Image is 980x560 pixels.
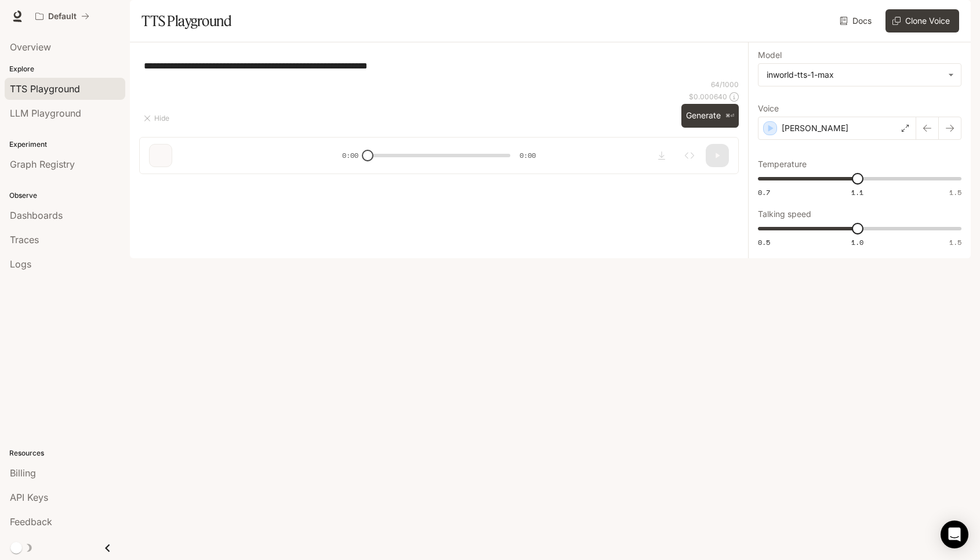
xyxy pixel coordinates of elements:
[837,9,876,32] a: Docs
[758,187,770,197] span: 0.7
[949,187,961,197] span: 1.5
[758,237,770,247] span: 0.5
[941,521,968,548] div: Open Intercom Messenger
[689,92,727,102] p: $ 0.000640
[758,160,807,168] p: Temperature
[758,210,811,218] p: Talking speed
[782,122,848,134] p: [PERSON_NAME]
[885,9,959,32] button: Clone Voice
[711,80,739,89] p: 64 / 1000
[681,104,739,128] button: Generate⌘⏎
[767,69,942,81] div: inworld-tts-1-max
[851,237,863,247] span: 1.0
[758,64,961,86] div: inworld-tts-1-max
[758,51,782,59] p: Model
[725,113,734,120] p: ⌘⏎
[141,9,231,32] h1: TTS Playground
[30,5,95,28] button: All workspaces
[949,237,961,247] span: 1.5
[139,109,176,128] button: Hide
[851,187,863,197] span: 1.1
[758,104,779,113] p: Voice
[48,12,77,21] p: Default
